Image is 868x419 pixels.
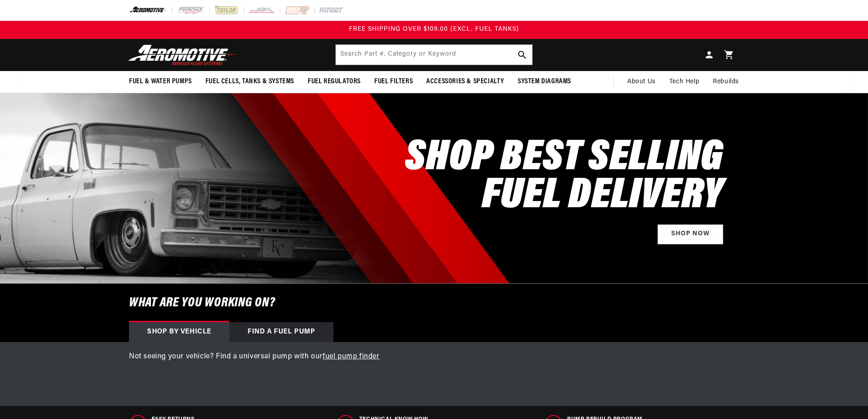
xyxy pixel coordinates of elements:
img: Aeromotive [126,44,239,66]
span: Accessories & Specialty [426,77,504,86]
span: Tech Help [669,77,699,87]
span: Fuel Filters [374,77,413,86]
span: Rebuilds [713,77,739,87]
span: System Diagrams [518,77,571,86]
summary: Fuel Filters [367,71,420,92]
summary: Fuel Cells, Tanks & Systems [199,71,301,92]
summary: Fuel Regulators [301,71,367,92]
summary: Rebuilds [706,71,746,93]
span: Fuel & Water Pumps [129,77,192,86]
h6: What are you working on? [106,284,762,322]
span: FREE SHIPPING OVER $109.00 (EXCL. FUEL TANKS) [349,26,519,33]
div: Shop by vehicle [129,322,229,342]
summary: Accessories & Specialty [420,71,511,92]
span: Fuel Regulators [308,77,361,86]
summary: System Diagrams [511,71,578,92]
h2: SHOP BEST SELLING FUEL DELIVERY [405,139,723,215]
a: About Us [620,71,663,93]
summary: Fuel & Water Pumps [122,71,199,92]
button: Search Part #, Category or Keyword [512,45,532,65]
a: Shop Now [658,224,723,245]
div: Find a Fuel Pump [229,322,334,342]
a: fuel pump finder [323,353,380,360]
summary: Tech Help [663,71,706,93]
span: About Us [627,78,656,85]
input: Search Part #, Category or Keyword [336,45,532,65]
p: Not seeing your vehicle? Find a universal pump with our [129,351,739,363]
span: Fuel Cells, Tanks & Systems [205,77,294,86]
